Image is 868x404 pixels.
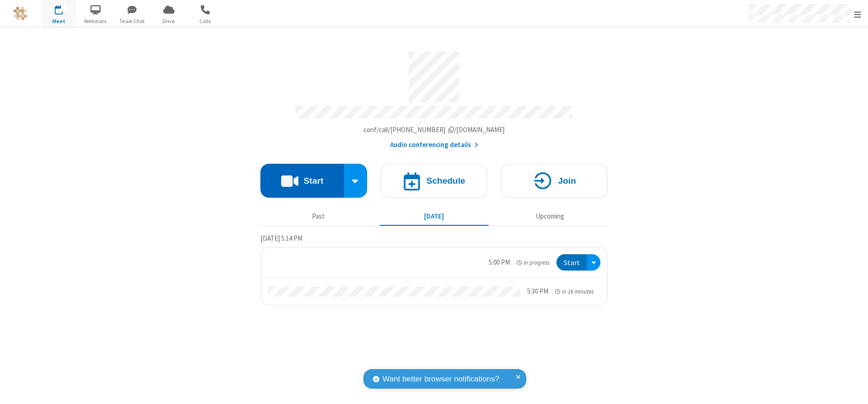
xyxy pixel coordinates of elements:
[426,176,465,185] h4: Schedule
[363,125,505,135] button: Copy my meeting room linkCopy my meeting room link
[489,257,510,268] div: 5:00 PM
[344,164,368,198] div: Start conference options
[363,125,505,134] span: Copy my meeting room link
[264,208,373,225] button: Past
[517,258,550,267] em: in progress
[260,233,608,306] section: Today's Meetings
[79,17,113,25] span: Webinars
[303,176,323,185] h4: Start
[381,164,487,198] button: Schedule
[260,164,344,198] button: Start
[382,373,499,385] span: Want better browser notifications?
[845,380,861,398] iframe: Chat
[587,254,600,271] div: Open menu
[527,286,548,297] div: 5:30 PM
[501,164,608,198] button: Join
[380,208,489,225] button: [DATE]
[557,254,587,271] button: Start
[115,17,149,25] span: Team Chat
[189,17,222,25] span: Calls
[562,288,594,295] span: in 16 minutes
[61,5,67,12] div: 1
[42,17,76,25] span: Meet
[390,140,478,150] button: Audio conferencing details
[558,176,576,185] h4: Join
[260,45,608,150] section: Account details
[260,234,302,242] span: [DATE] 5:14 PM
[14,7,27,20] img: QA Selenium DO NOT DELETE OR CHANGE
[495,208,604,225] button: Upcoming
[152,17,186,25] span: Drive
